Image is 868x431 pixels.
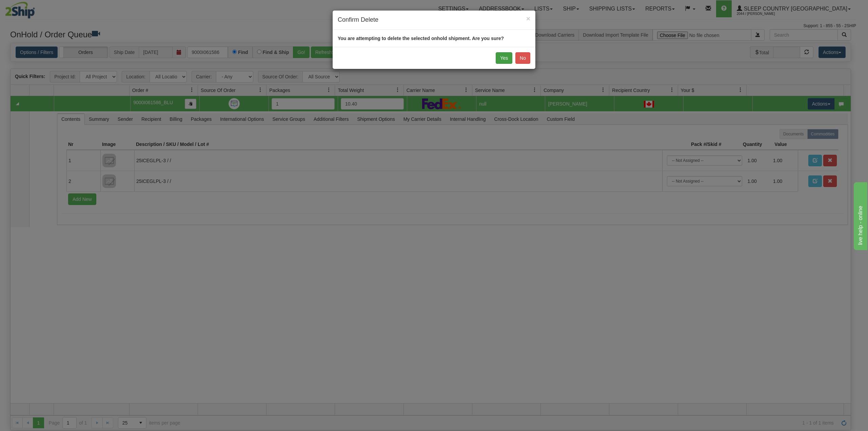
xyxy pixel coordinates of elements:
[5,4,63,12] div: live help - online
[515,52,530,64] button: No
[338,16,530,24] h4: Confirm Delete
[852,181,867,250] iframe: chat widget
[526,15,530,22] button: Close
[526,15,530,22] span: ×
[338,36,504,41] strong: You are attempting to delete the selected onhold shipment. Are you sure?
[496,52,512,64] button: Yes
